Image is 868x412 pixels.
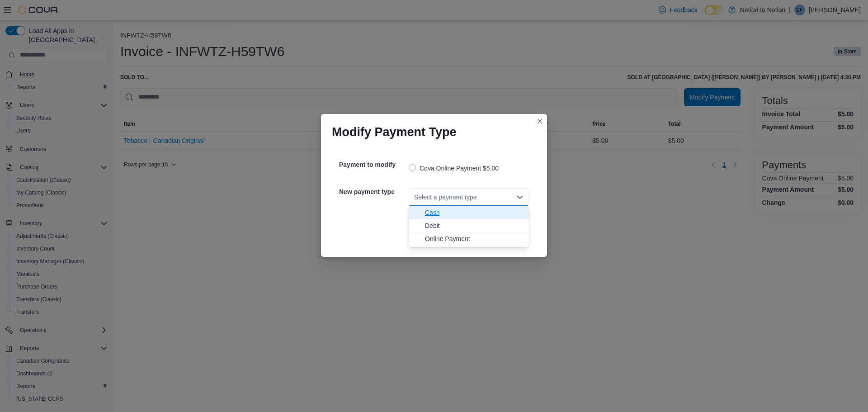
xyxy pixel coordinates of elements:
h5: New payment type [339,183,407,201]
h1: Modify Payment Type [332,125,457,139]
div: Choose from the following options [409,206,529,246]
span: Debit [425,221,524,230]
button: Debit [409,219,529,232]
h5: Payment to modify [339,156,407,174]
label: Cova Online Payment $5.00 [409,163,499,174]
span: Cash [425,208,524,217]
button: Closes this modal window [534,116,545,127]
button: Close list of options [516,194,524,201]
button: Cash [409,206,529,219]
input: Accessible screen reader label [414,192,415,203]
button: Online Payment [409,232,529,246]
span: Online Payment [425,234,524,243]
